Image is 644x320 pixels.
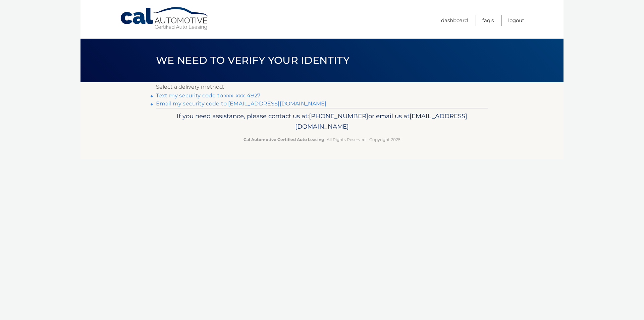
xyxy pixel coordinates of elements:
[441,15,468,26] a: Dashboard
[156,100,327,107] a: Email my security code to [EMAIL_ADDRESS][DOMAIN_NAME]
[160,136,484,143] p: - All Rights Reserved - Copyright 2025
[244,137,324,142] strong: Cal Automotive Certified Auto Leasing
[156,92,260,99] a: Text my security code to xxx-xxx-4927
[156,54,350,66] span: We need to verify your identity
[508,15,524,26] a: Logout
[482,15,494,26] a: FAQ's
[309,112,368,120] span: [PHONE_NUMBER]
[160,111,484,132] p: If you need assistance, please contact us at: or email us at
[156,82,488,92] p: Select a delivery method:
[120,7,210,31] a: Cal Automotive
